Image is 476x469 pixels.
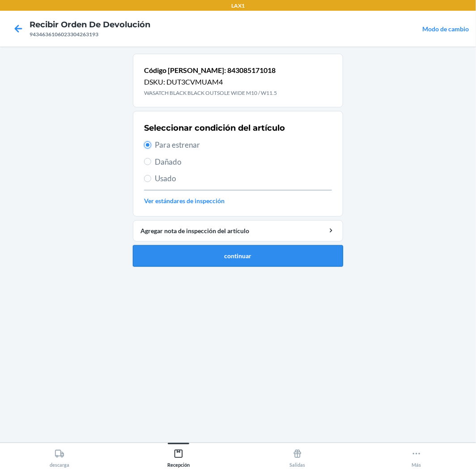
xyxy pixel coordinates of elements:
[144,122,285,134] h2: Seleccionar condición del artículo
[422,25,469,33] a: Modo de cambio
[357,443,476,468] button: Más
[144,141,151,149] input: Para estrenar
[155,173,332,184] span: Usado
[290,445,306,468] div: Salidas
[144,175,151,182] input: Usado
[231,2,245,10] p: LAX1
[133,220,343,242] button: Agregar nota de inspección del artículo
[144,196,332,205] a: Ver estándares de inspección
[167,445,190,468] div: Recepción
[30,19,150,30] h4: Recibir orden de devolución
[50,445,69,468] div: descarga
[144,77,277,87] p: DSKU: DUT3CVMUAM4
[30,30,150,38] div: 9434636106023304263193
[155,139,332,151] span: Para estrenar
[133,245,343,267] button: continuar
[144,89,277,97] p: WASATCH BLACK BLACK OUTSOLE WIDE M10 / W11.5
[140,226,336,235] div: Agregar nota de inspección del artículo
[119,443,238,468] button: Recepción
[144,65,277,76] p: Código [PERSON_NAME]: 843085171018
[155,156,332,168] span: Dañado
[144,158,151,165] input: Dañado
[412,445,421,468] div: Más
[238,443,357,468] button: Salidas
